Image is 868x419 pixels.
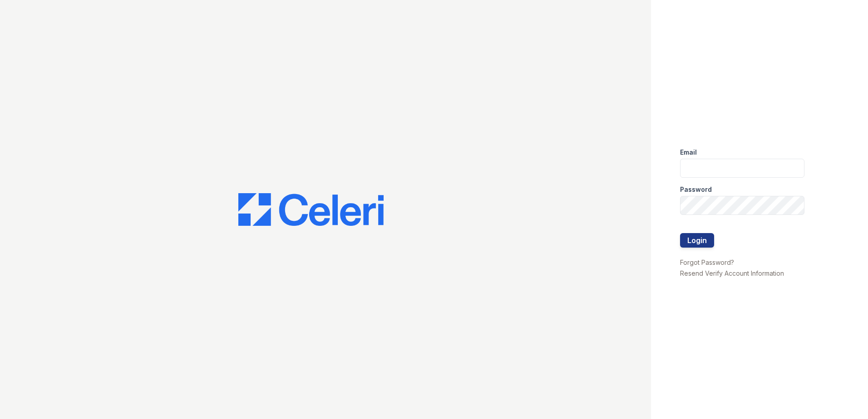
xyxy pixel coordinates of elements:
[238,193,384,226] img: CE_Logo_Blue-a8612792a0a2168367f1c8372b55b34899dd931a85d93a1a3d3e32e68fde9ad4.png
[680,185,712,194] label: Password
[680,148,697,157] label: Email
[680,233,714,248] button: Login
[680,258,734,266] a: Forgot Password?
[680,269,784,277] a: Resend Verify Account Information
